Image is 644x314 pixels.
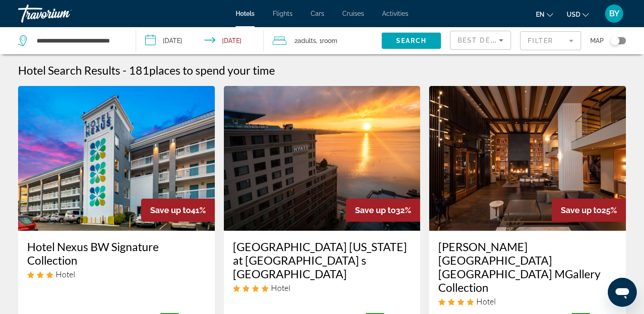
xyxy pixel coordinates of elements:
div: 3 star Hotel [27,269,206,279]
a: Hotels [236,10,255,17]
span: USD [567,11,580,18]
mat-select: Sort by [458,35,503,46]
span: Hotel [476,296,496,306]
span: - [123,63,127,77]
button: Change language [536,8,553,21]
h1: Hotel Search Results [18,63,120,77]
h2: 181 [129,63,275,77]
button: Search [382,33,441,49]
span: Hotel [56,269,75,279]
div: 4 star Hotel [438,296,617,306]
img: Hotel image [18,86,215,231]
a: Cruises [342,10,364,17]
span: Room [322,37,337,44]
button: Change currency [567,8,589,21]
img: Hotel image [224,86,421,231]
a: Hotel Nexus BW Signature Collection [27,240,206,267]
span: Hotel [271,283,290,293]
img: Hotel image [429,86,626,231]
a: Travorium [18,2,109,25]
a: [GEOGRAPHIC_DATA] [US_STATE] at [GEOGRAPHIC_DATA] s [GEOGRAPHIC_DATA] [233,240,412,281]
span: places to spend your time [149,63,275,77]
span: BY [609,9,620,18]
a: Cars [311,10,324,17]
div: 4 star Hotel [233,283,412,293]
div: 41% [141,199,215,222]
iframe: Button to launch messaging window [608,278,637,307]
span: Search [396,37,427,44]
span: en [536,11,545,18]
button: Check-in date: Sep 18, 2025 Check-out date: Sep 20, 2025 [136,27,263,54]
span: , 1 [316,34,337,47]
button: Travelers: 2 adults, 0 children [264,27,382,54]
button: User Menu [602,4,626,23]
span: Map [590,34,604,47]
a: Activities [382,10,408,17]
div: 32% [346,199,420,222]
a: Flights [273,10,293,17]
span: Best Deals [458,37,505,44]
span: Save up to [150,205,191,215]
button: Filter [520,31,581,51]
button: Toggle map [604,37,626,45]
span: Save up to [561,205,601,215]
div: 25% [552,199,626,222]
span: 2 [294,34,316,47]
span: Save up to [355,205,396,215]
span: Adults [298,37,316,44]
a: [PERSON_NAME][GEOGRAPHIC_DATA] [GEOGRAPHIC_DATA] MGallery Collection [438,240,617,294]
